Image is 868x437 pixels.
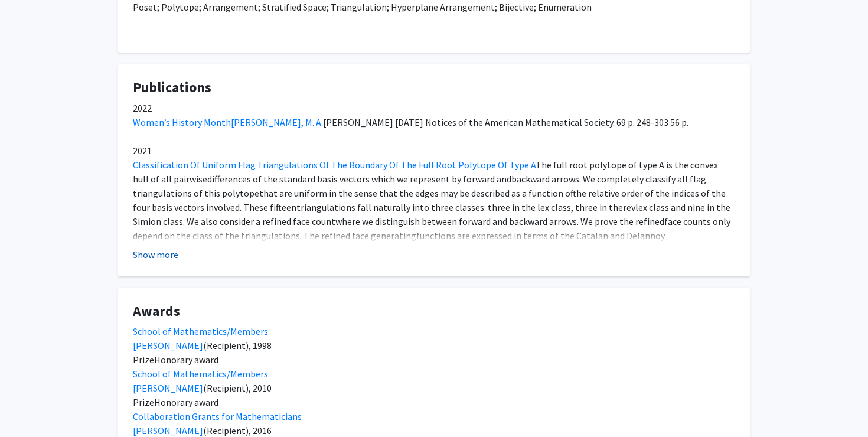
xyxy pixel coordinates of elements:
a: School of Mathematics/Members [133,368,268,380]
a: [PERSON_NAME] [133,425,203,436]
a: [PERSON_NAME], M. A. [231,116,323,128]
a: School of Mathematics/Members [133,325,268,337]
iframe: Chat [9,384,50,428]
a: [PERSON_NAME] [133,382,203,394]
h4: Awards [133,303,735,320]
a: Women’s History Month [133,116,231,128]
a: Collaboration Grants for Mathematicians [133,410,302,422]
a: [PERSON_NAME] [133,340,203,351]
h4: Publications [133,79,735,96]
a: Classification Of Uniform Flag Triangulations Of The Boundary Of The Full Root Polytope Of Type A [133,159,536,171]
button: Show more [133,247,178,262]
